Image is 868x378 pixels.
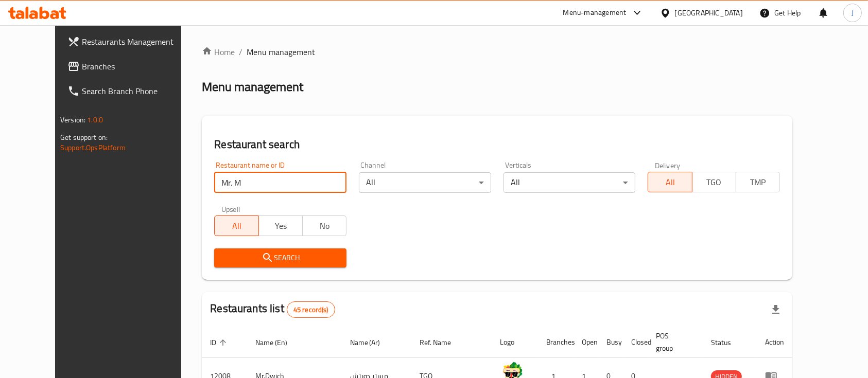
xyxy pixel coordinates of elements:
[852,7,854,19] span: J
[214,215,258,236] button: All
[420,336,465,349] span: Ref. Name
[675,7,743,19] div: [GEOGRAPHIC_DATA]
[692,172,736,192] button: TGO
[287,305,335,315] span: 45 record(s)
[563,7,627,19] div: Menu-management
[504,172,636,193] div: All
[736,172,780,192] button: TMP
[350,336,394,349] span: Name (Ar)
[711,336,744,349] span: Status
[247,46,315,58] span: Menu management
[255,336,301,349] span: Name (En)
[202,46,792,58] nav: breadcrumb
[287,301,335,318] div: Total records count
[59,29,200,54] a: Restaurants Management
[60,113,85,127] span: Version:
[60,141,126,154] a: Support.OpsPlatform
[757,327,792,358] th: Action
[87,113,103,127] span: 1.0.0
[599,327,623,358] th: Busy
[202,46,235,58] a: Home
[239,46,242,58] li: /
[210,336,230,349] span: ID
[263,219,299,233] span: Yes
[221,205,240,212] label: Upsell
[222,251,338,264] span: Search
[258,215,303,236] button: Yes
[740,175,776,190] span: TMP
[214,248,346,267] button: Search
[59,79,200,103] a: Search Branch Phone
[214,172,346,193] input: Search for restaurant name or ID..
[763,297,788,322] div: Export file
[538,327,574,358] th: Branches
[656,330,690,354] span: POS group
[202,79,303,95] h2: Menu management
[82,85,192,97] span: Search Branch Phone
[59,54,200,79] a: Branches
[60,131,108,144] span: Get support on:
[697,175,732,190] span: TGO
[492,327,538,358] th: Logo
[82,35,192,48] span: Restaurants Management
[210,301,335,318] h2: Restaurants list
[648,172,692,192] button: All
[359,172,491,193] div: All
[307,219,342,233] span: No
[214,137,780,152] h2: Restaurant search
[82,60,192,73] span: Branches
[623,327,648,358] th: Closed
[219,219,254,233] span: All
[574,327,599,358] th: Open
[302,215,346,236] button: No
[652,175,688,190] span: All
[655,161,681,169] label: Delivery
